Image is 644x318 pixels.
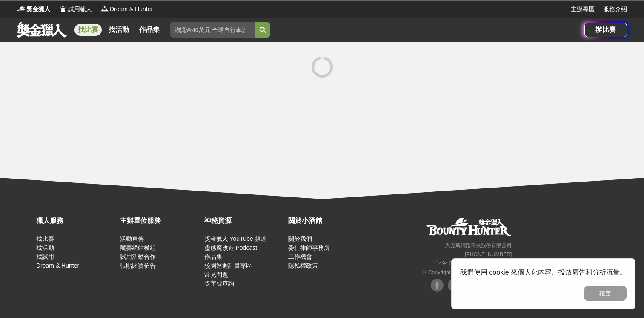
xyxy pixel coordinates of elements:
[36,235,54,242] a: 找比賽
[120,235,144,242] a: 活動宣傳
[445,243,512,249] small: 恩克斯網路科技股份有限公司
[603,5,627,14] a: 服務介紹
[431,279,444,292] img: Facebook
[68,5,92,14] span: 試用獵人
[36,262,79,269] a: Dream & Hunter
[288,262,318,269] a: 隱私權政策
[59,5,92,14] a: Logo試用獵人
[465,252,512,257] small: [PHONE_NUMBER]
[204,253,222,260] a: 作品集
[584,23,627,37] a: 辦比賽
[288,253,312,260] a: 工作機會
[59,4,67,13] img: Logo
[17,5,50,14] a: Logo獎金獵人
[105,24,132,36] a: 找活動
[120,216,200,226] div: 主辦單位服務
[423,269,512,275] small: © Copyright 2025 . All Rights Reserved.
[433,260,512,266] small: 11494 [STREET_ADDRESS] 3 樓
[120,244,156,251] a: 競賽網站模組
[288,235,312,242] a: 關於我們
[36,253,54,260] a: 找試用
[204,235,267,242] a: 獎金獵人 YouTube 頻道
[448,279,461,292] img: Facebook
[100,5,153,14] a: LogoDream & Hunter
[571,5,595,14] a: 主辦專區
[36,244,54,251] a: 找活動
[204,216,284,226] div: 神秘資源
[110,5,153,14] span: Dream & Hunter
[120,262,156,269] a: 張貼比賽佈告
[170,22,255,38] input: 總獎金40萬元 全球自行車設計比賽
[204,280,234,287] a: 獎字號查詢
[74,24,102,36] a: 找比賽
[120,253,156,260] a: 試用活動合作
[584,286,627,301] button: 確定
[136,24,163,36] a: 作品集
[17,4,26,13] img: Logo
[100,4,109,13] img: Logo
[204,262,252,269] a: 校園巡迴計畫專區
[288,244,330,251] a: 委任律師事務所
[288,216,368,226] div: 關於小酒館
[36,216,116,226] div: 獵人服務
[26,5,50,14] span: 獎金獵人
[204,271,228,278] a: 常見問題
[204,244,257,251] a: 靈感魔改造 Podcast
[460,269,627,276] span: 我們使用 cookie 來個人化內容、投放廣告和分析流量。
